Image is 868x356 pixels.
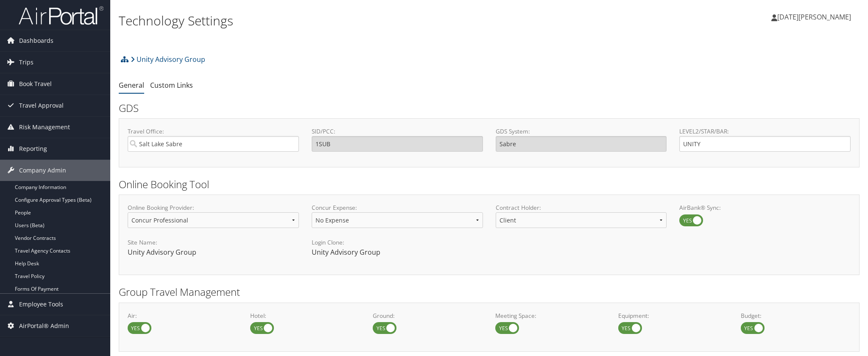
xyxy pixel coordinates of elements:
h1: Technology Settings [119,12,613,30]
p: Unity Advisory Group [312,247,483,258]
label: Hotel: [250,311,360,320]
span: Trips [19,52,33,73]
a: Custom Links [150,81,193,90]
span: [DATE][PERSON_NAME] [777,12,851,22]
label: Meeting Space: [495,311,605,320]
h2: Online Booking Tool [119,177,860,192]
span: AirPortal® Admin [19,315,69,337]
label: AirBank® Sync [679,214,703,226]
p: Unity Advisory Group [128,247,299,258]
label: Concur Expense: [312,203,483,212]
span: Book Travel [19,73,52,95]
label: GDS System: [496,127,667,136]
label: Online Booking Provider: [128,203,299,212]
a: General [119,81,144,90]
label: Equipment: [618,311,728,320]
span: Employee Tools [19,294,63,315]
label: AirBank® Sync: [679,203,851,212]
span: Risk Management [19,117,70,138]
label: Air: [128,311,237,320]
span: Company Admin [19,160,66,181]
span: Dashboards [19,30,53,51]
span: Travel Approval [19,95,64,116]
span: Reporting [19,138,47,159]
img: airportal-logo.png [19,6,103,25]
label: Contract Holder: [496,203,667,212]
h2: Group Travel Management [119,285,860,299]
label: Travel Office: [128,127,299,136]
label: Ground: [373,311,483,320]
label: Site Name: [128,238,299,247]
label: SID/PCC: [312,127,483,136]
label: Login Clone: [312,238,483,247]
a: Unity Advisory Group [131,51,205,68]
a: [DATE][PERSON_NAME] [771,4,860,30]
label: Budget: [741,311,851,320]
h2: GDS [119,101,853,115]
label: LEVEL2/STAR/BAR: [679,127,851,136]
